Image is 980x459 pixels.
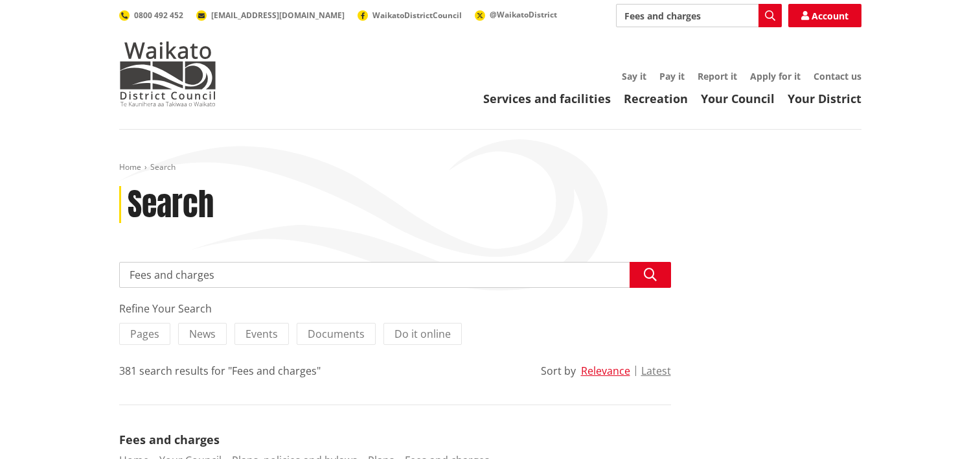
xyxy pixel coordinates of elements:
a: Your Council [701,91,775,106]
span: Search [150,161,176,172]
a: Fees and charges [119,432,220,447]
a: Contact us [814,70,861,82]
a: Apply for it [750,70,801,82]
a: Your District [788,91,861,106]
div: 381 search results for "Fees and charges" [119,363,321,379]
a: Account [788,4,861,27]
nav: breadcrumb [119,162,861,173]
button: Latest [641,365,671,377]
span: [EMAIL_ADDRESS][DOMAIN_NAME] [211,10,345,21]
button: Relevance [581,365,630,377]
img: Waikato District Council - Te Kaunihera aa Takiwaa o Waikato [119,41,216,106]
a: Report it [698,70,737,82]
a: Recreation [624,91,688,106]
a: Home [119,161,141,172]
a: WaikatoDistrictCouncil [358,10,462,21]
a: [EMAIL_ADDRESS][DOMAIN_NAME] [196,10,345,21]
a: Services and facilities [483,91,611,106]
span: Pages [130,327,159,341]
span: Documents [308,327,365,341]
span: News [189,327,216,341]
span: Do it online [394,327,451,341]
h1: Search [128,186,214,224]
a: 0800 492 452 [119,10,183,21]
div: Refine Your Search [119,301,671,316]
a: Say it [622,70,646,82]
span: WaikatoDistrictCouncil [372,10,462,21]
input: Search input [119,262,671,288]
span: Events [245,327,278,341]
input: Search input [616,4,782,27]
div: Sort by [541,363,576,379]
span: @WaikatoDistrict [490,9,557,20]
a: @WaikatoDistrict [475,9,557,20]
a: Pay it [659,70,685,82]
span: 0800 492 452 [134,10,183,21]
